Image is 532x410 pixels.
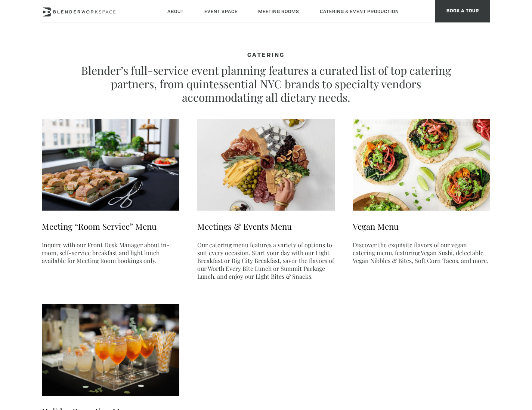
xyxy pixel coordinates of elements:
a: Meeting “Room Service” Menu [42,221,157,232]
a: Meetings & Events Menu [197,221,292,232]
a: Vegan Menu [353,221,399,232]
p: Discover the exquisite flavors of our vegan catering menu, featuring Vegan Sushi, delectable Vega... [353,241,490,264]
p: Our catering menu features a variety of options to suit every occasion. Start your day with our L... [197,241,335,280]
h4: CATERING [79,52,453,59]
p: Blender’s full-service event planning features a curated list of top catering partners, from quin... [79,64,453,104]
p: Inquire with our Front Desk Manager about in-room, self-service breakfast and light lunch availab... [42,241,179,264]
